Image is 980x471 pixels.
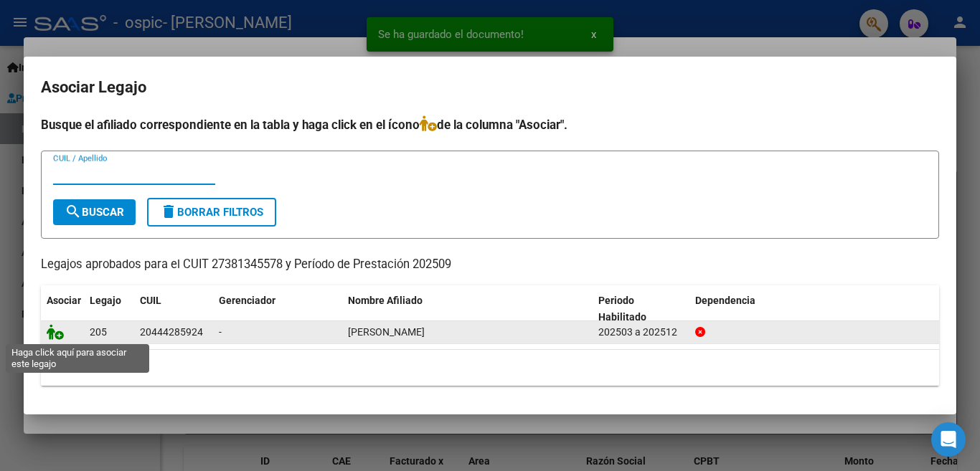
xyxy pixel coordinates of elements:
[598,324,684,341] div: 202503 a 202512
[160,203,177,220] mat-icon: delete
[90,326,107,338] span: 205
[695,295,755,306] span: Dependencia
[90,295,121,306] span: Legajo
[348,326,425,338] span: FERREYRA LORENZO VALENTIN
[65,206,124,219] span: Buscar
[134,285,213,333] datatable-header-cell: CUIL
[931,422,966,457] div: Open Intercom Messenger
[41,285,84,333] datatable-header-cell: Asociar
[213,285,342,333] datatable-header-cell: Gerenciador
[84,285,134,333] datatable-header-cell: Legajo
[41,74,939,101] h2: Asociar Legajo
[160,206,263,219] span: Borrar Filtros
[41,256,939,274] p: Legajos aprobados para el CUIT 27381345578 y Período de Prestación 202509
[348,295,423,306] span: Nombre Afiliado
[219,326,222,338] span: -
[53,199,136,225] button: Buscar
[65,203,82,220] mat-icon: search
[689,285,940,333] datatable-header-cell: Dependencia
[593,285,689,333] datatable-header-cell: Periodo Habilitado
[47,295,81,306] span: Asociar
[41,350,939,386] div: 1 registros
[140,324,203,341] div: 20444285924
[342,285,593,333] datatable-header-cell: Nombre Afiliado
[147,198,276,227] button: Borrar Filtros
[140,295,161,306] span: CUIL
[41,115,939,134] h4: Busque el afiliado correspondiente en la tabla y haga click en el ícono de la columna "Asociar".
[598,295,646,323] span: Periodo Habilitado
[219,295,275,306] span: Gerenciador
